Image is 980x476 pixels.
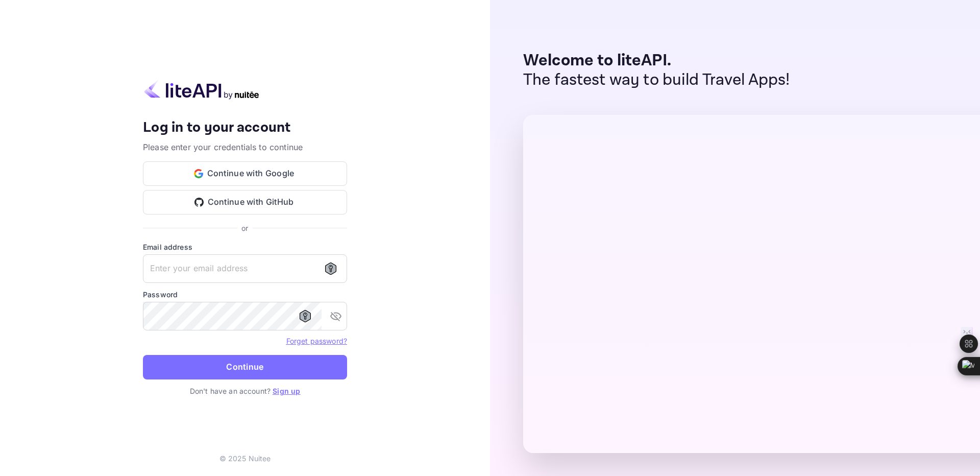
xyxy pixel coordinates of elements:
a: Forget password? [286,337,347,345]
button: Continue [143,355,347,379]
img: liteapi [143,80,260,100]
button: Continue with GitHub [143,190,347,215]
button: Continue with Google [143,161,347,186]
input: Enter your email address [143,254,347,283]
a: Sign up [273,387,300,395]
p: The fastest way to build Travel Apps! [523,70,790,90]
p: Welcome to liteAPI. [523,51,790,70]
p: © 2025 Nuitee [219,453,271,464]
p: Don't have an account? [143,386,347,396]
p: or [241,223,248,233]
label: Password [143,289,347,300]
p: Please enter your credentials to continue [143,141,347,153]
a: Forget password? [286,336,347,346]
button: toggle password visibility [326,306,346,326]
h4: Log in to your account [143,119,347,137]
label: Email address [143,242,347,252]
